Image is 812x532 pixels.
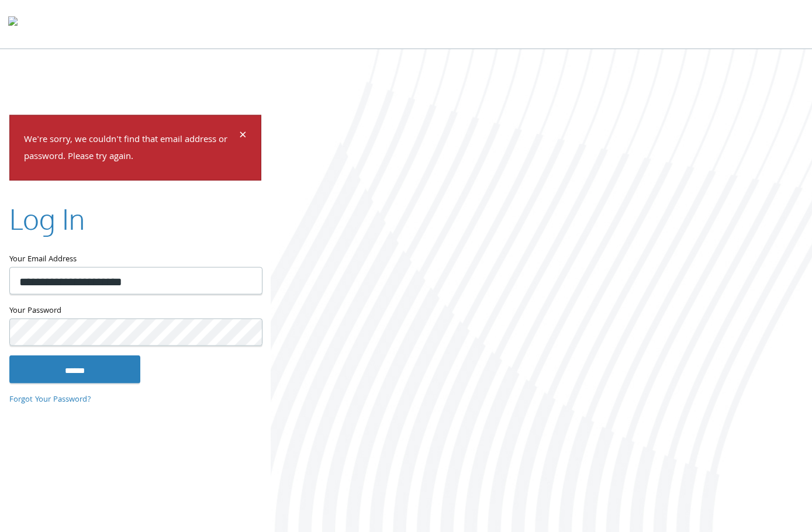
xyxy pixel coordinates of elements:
[239,125,247,148] span: ×
[24,132,237,166] p: We're sorry, we couldn't find that email address or password. Please try again.
[9,303,261,318] label: Your Password
[239,130,247,144] button: Dismiss alert
[9,393,91,406] a: Forgot Your Password?
[8,12,18,36] img: todyl-logo-dark.svg
[9,199,85,238] h2: Log In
